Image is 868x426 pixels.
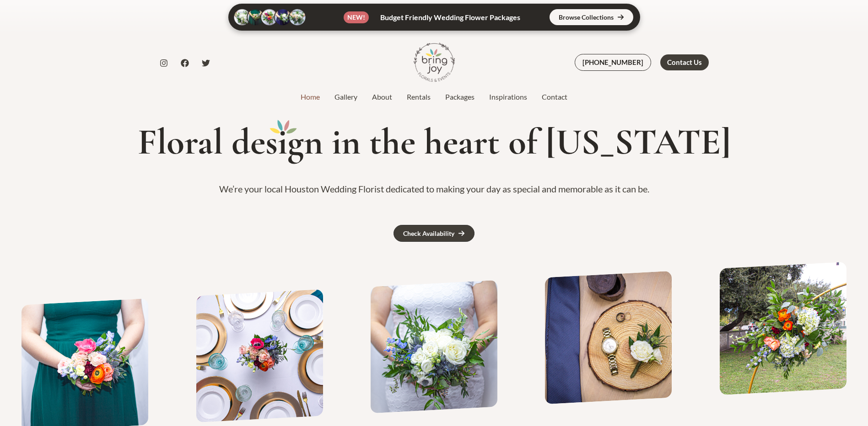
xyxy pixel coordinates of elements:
a: [PHONE_NUMBER] [575,54,651,71]
a: Check Availability [394,225,474,242]
a: Home [293,91,327,102]
mark: i [278,122,287,162]
a: Contact [534,91,575,102]
a: About [365,91,399,102]
nav: Site Navigation [293,90,575,104]
a: Packages [438,91,482,102]
a: Gallery [327,91,365,102]
p: We’re your local Houston Wedding Florist dedicated to making your day as special and memorable as... [11,181,857,197]
a: Instagram [160,59,168,67]
img: Bring Joy [414,42,455,83]
a: Contact Us [660,54,709,70]
a: Facebook [181,59,189,67]
a: Twitter [202,59,210,67]
a: Inspirations [482,91,534,102]
h1: Floral des gn in the heart of [US_STATE] [11,122,857,162]
div: Check Availability [403,230,454,237]
a: Rentals [399,91,438,102]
